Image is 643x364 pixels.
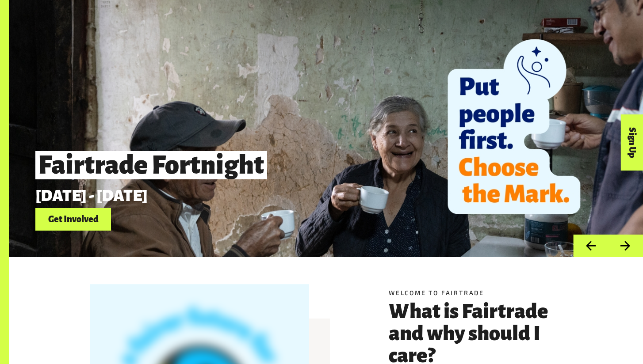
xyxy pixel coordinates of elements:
p: [DATE] - [DATE] [35,187,518,205]
button: Previous [573,235,608,257]
button: Next [608,235,643,257]
span: Fairtrade Fortnight [35,151,267,179]
a: Get Involved [35,208,111,231]
h5: Welcome to Fairtrade [389,288,562,297]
